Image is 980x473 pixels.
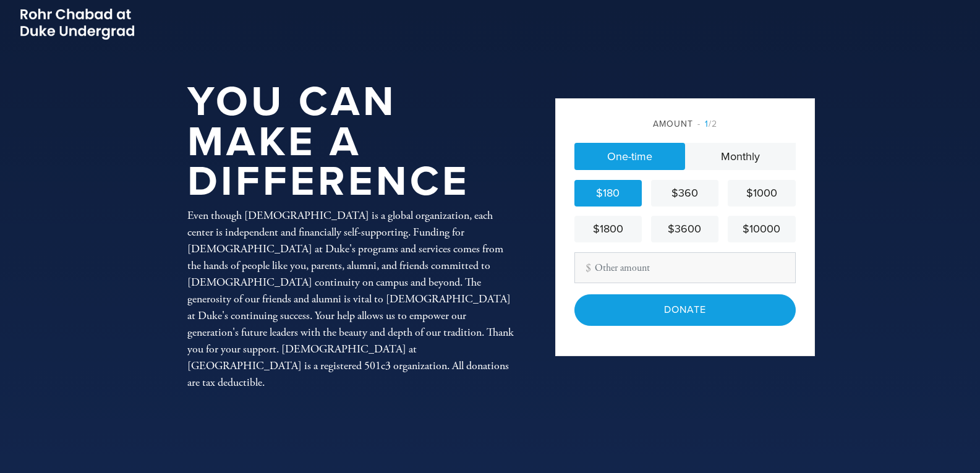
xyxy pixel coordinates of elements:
a: $360 [651,180,718,207]
a: Monthly [685,143,796,170]
a: $10000 [728,216,795,242]
input: Donate [574,294,796,325]
div: $3600 [656,221,714,237]
a: $1800 [574,216,642,242]
div: Amount [574,117,796,130]
div: $180 [579,185,637,202]
a: $3600 [651,216,718,242]
img: Picture2_0.png [19,6,136,41]
a: One-time [574,143,685,170]
div: Even though [DEMOGRAPHIC_DATA] is a global organization, each center is independent and financial... [187,207,515,391]
span: 1 [705,119,709,129]
input: Other amount [574,252,796,283]
div: $360 [656,185,714,202]
a: $1000 [728,180,795,207]
div: $1800 [579,221,637,237]
span: /2 [697,119,717,129]
div: $10000 [733,221,790,237]
h1: You Can Make a Difference [187,82,515,202]
div: $1000 [733,185,790,202]
a: $180 [574,180,642,207]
